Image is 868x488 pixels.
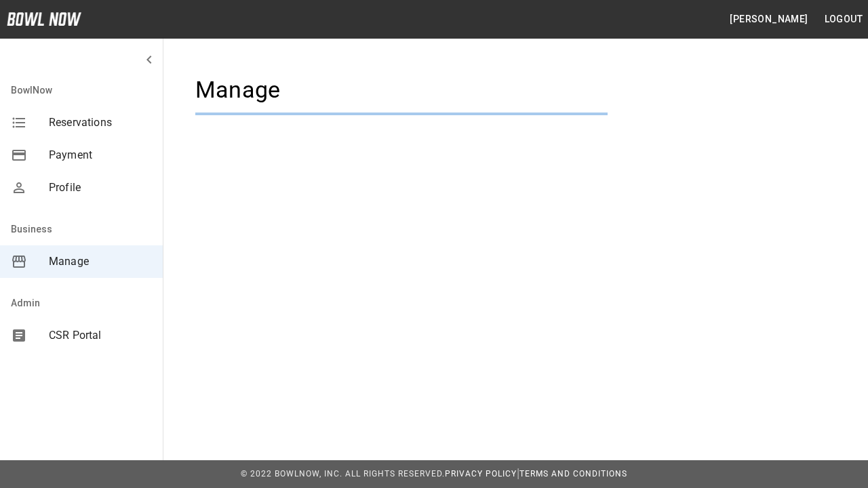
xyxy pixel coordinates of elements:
button: [PERSON_NAME] [724,7,813,32]
img: logo [7,12,81,26]
a: Privacy Policy [445,469,517,479]
span: © 2022 BowlNow, Inc. All Rights Reserved. [241,469,445,479]
a: Terms and Conditions [519,469,627,479]
span: Profile [49,180,152,196]
h4: Manage [195,76,608,104]
span: Reservations [49,115,152,131]
span: CSR Portal [49,327,152,344]
span: Manage [49,253,152,270]
span: Payment [49,147,152,163]
button: Logout [819,7,868,32]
